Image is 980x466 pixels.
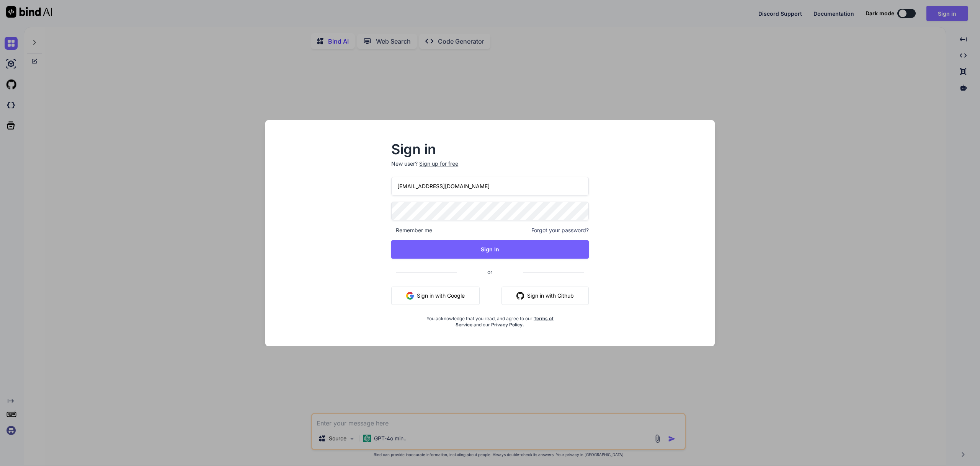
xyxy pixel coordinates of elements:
[501,287,589,305] button: Sign in with Github
[457,262,523,281] span: or
[391,143,589,155] h2: Sign in
[531,226,589,234] span: Forgot your password?
[406,292,414,300] img: google
[516,292,524,300] img: github
[456,316,554,328] a: Terms of Service
[391,160,589,177] p: New user?
[491,322,524,328] a: Privacy Policy.
[391,177,589,196] input: Login or Email
[419,160,458,168] div: Sign up for free
[391,287,480,305] button: Sign in with Google
[424,311,556,328] div: You acknowledge that you read, and agree to our and our
[391,226,432,234] span: Remember me
[391,240,589,259] button: Sign In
